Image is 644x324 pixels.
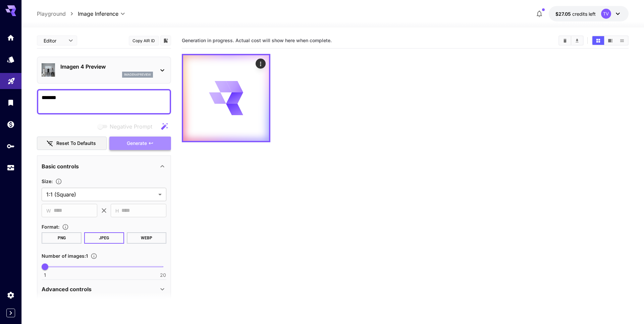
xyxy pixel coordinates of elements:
span: Negative Prompt [110,123,152,131]
p: Advanced controls [42,285,92,293]
span: Editor [44,37,64,44]
button: WEBP [127,232,167,244]
button: Show images in grid view [592,36,604,45]
button: Add to library [163,36,169,45]
button: Adjust the dimensions of the generated image by specifying its width and height in pixels, or sel... [53,178,65,185]
div: Library [7,98,15,107]
button: Generate [109,137,171,150]
div: Advanced controls [42,281,166,297]
div: Basic controls [42,158,166,174]
span: $27.05 [555,11,572,17]
div: Actions [256,59,266,69]
div: Wallet [7,120,15,129]
span: 20 [160,272,166,278]
span: H [115,207,119,215]
span: Generation in progress. Actual cost will show here when complete. [182,37,332,43]
span: Generate [127,139,147,148]
div: Home [7,33,15,42]
button: Clear Images [559,36,571,45]
p: Imagen 4 Preview [60,63,153,71]
button: Download All [571,36,583,45]
button: Show images in list view [616,36,628,45]
button: Show images in video view [604,36,616,45]
span: Negative prompts are not compatible with the selected model. [96,122,158,131]
span: credits left [572,11,596,17]
button: Reset to defaults [37,137,107,150]
div: $27.05256 [555,10,596,17]
button: Choose the file format for the output image. [59,224,71,230]
span: 1 [44,272,46,278]
button: Specify how many images to generate in a single request. Each image generation will be charged se... [88,253,100,259]
span: Format : [42,224,59,230]
span: Size : [42,178,53,184]
a: Playground [37,10,66,18]
button: JPEG [84,232,124,244]
button: $27.05256TV [549,6,629,21]
div: Playground [7,75,15,83]
nav: breadcrumb [37,10,78,18]
button: Copy AIR ID [129,36,159,46]
div: Show images in grid viewShow images in video viewShow images in list view [592,35,629,46]
div: Clear ImagesDownload All [558,35,584,46]
div: Usage [7,164,15,172]
p: imagen4preview [124,72,151,77]
span: Number of images : 1 [42,253,88,259]
span: W [46,207,51,215]
div: TV [601,9,611,19]
span: 1:1 (Square) [46,190,156,198]
span: Image Inference [78,10,118,18]
div: Imagen 4 Previewimagen4preview [42,60,166,80]
p: Basic controls [42,162,79,170]
div: Settings [7,291,15,299]
button: PNG [42,232,82,244]
div: API Keys [7,142,15,150]
div: Models [7,55,15,64]
button: Expand sidebar [6,309,15,317]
